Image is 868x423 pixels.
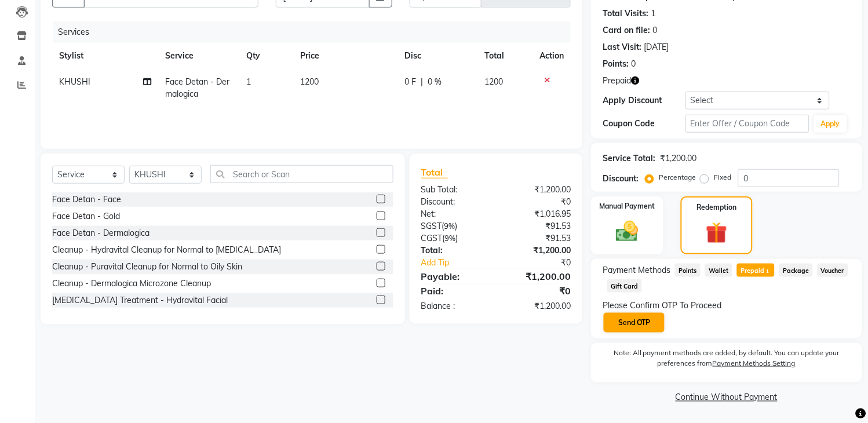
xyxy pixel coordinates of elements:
img: _cash.svg [609,218,645,245]
span: | [421,76,424,88]
span: Package [779,264,813,277]
th: Disc [398,43,478,69]
span: Points [675,264,701,277]
div: Balance : [413,300,496,312]
div: Face Detan - Gold [52,210,120,223]
div: Discount: [413,196,496,208]
input: Search or Scan [210,165,393,183]
div: [DATE] [644,41,669,53]
div: Card on file: [603,24,650,37]
div: ₹0 [496,284,579,298]
span: Prepaid [603,75,631,87]
div: Apply Discount [603,94,685,107]
div: Payable: [413,269,496,283]
span: Voucher [818,264,848,277]
div: ₹1,200.00 [496,269,579,283]
div: Face Detan - Face [52,194,121,206]
span: KHUSHI [59,76,90,87]
span: 9% [444,221,455,231]
div: Service Total: [603,152,655,165]
th: Qty [239,43,293,69]
div: ₹91.53 [496,232,579,245]
div: Cleanup - Puravital Cleanup for Normal to Oily Skin [52,261,242,273]
span: CGST [421,233,443,243]
span: 0 % [428,76,442,88]
span: Face Detan - Dermalogica [165,76,229,99]
label: Note: All payment methods are added, by default. You can update your preferences from [603,348,851,373]
div: Net: [413,208,496,220]
div: ( ) [413,232,496,245]
label: Redemption [696,202,736,213]
div: Coupon Code [603,118,685,130]
div: Cleanup - Dermalogica Microzone Cleanup [52,278,211,290]
div: ( ) [413,220,496,232]
th: Total [478,43,533,69]
span: 9% [445,234,456,243]
label: Fixed [714,172,731,183]
div: 0 [631,58,636,70]
a: Add Tip [413,257,510,269]
span: 1200 [300,76,319,87]
button: Send OTP [604,313,665,333]
div: Services [53,21,579,43]
div: Please Confirm OTP To Proceed [603,300,851,312]
button: Apply [814,115,847,133]
span: 1 [246,76,251,87]
div: Last Visit: [603,41,641,53]
input: Enter Offer / Coupon Code [685,115,809,133]
div: [MEDICAL_DATA] Treatment - Hydravital Facial [52,294,228,307]
span: Total [421,166,448,178]
a: Continue Without Payment [593,392,860,404]
th: Service [158,43,239,69]
div: Cleanup - Hydravital Cleanup for Normal to [MEDICAL_DATA] [52,244,281,256]
th: Action [533,43,571,69]
div: Total Visits: [603,8,648,20]
div: Sub Total: [413,184,496,196]
div: 1 [651,8,655,20]
span: Payment Methods [603,264,670,276]
div: ₹0 [496,196,579,208]
label: Manual Payment [600,201,655,211]
label: Payment Methods Setting [713,358,796,369]
div: ₹1,200.00 [660,152,696,165]
div: Paid: [413,284,496,298]
div: ₹1,200.00 [496,300,579,312]
div: Discount: [603,173,639,185]
span: 1 [764,268,771,275]
span: 0 F [405,76,417,88]
div: 0 [652,24,657,37]
span: Wallet [705,264,732,277]
div: Face Detan - Dermalogica [52,227,149,239]
label: Percentage [659,172,696,183]
div: ₹1,016.95 [496,208,579,220]
div: ₹0 [510,257,579,269]
div: ₹1,200.00 [496,245,579,257]
th: Price [293,43,398,69]
div: Total: [413,245,496,257]
span: Prepaid [737,264,775,277]
th: Stylist [52,43,158,69]
div: ₹91.53 [496,220,579,232]
span: Gift Card [607,279,642,293]
div: Points: [603,58,629,70]
span: 1200 [485,76,504,87]
img: _gift.svg [699,220,734,246]
div: ₹1,200.00 [496,184,579,196]
span: SGST [421,221,442,231]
